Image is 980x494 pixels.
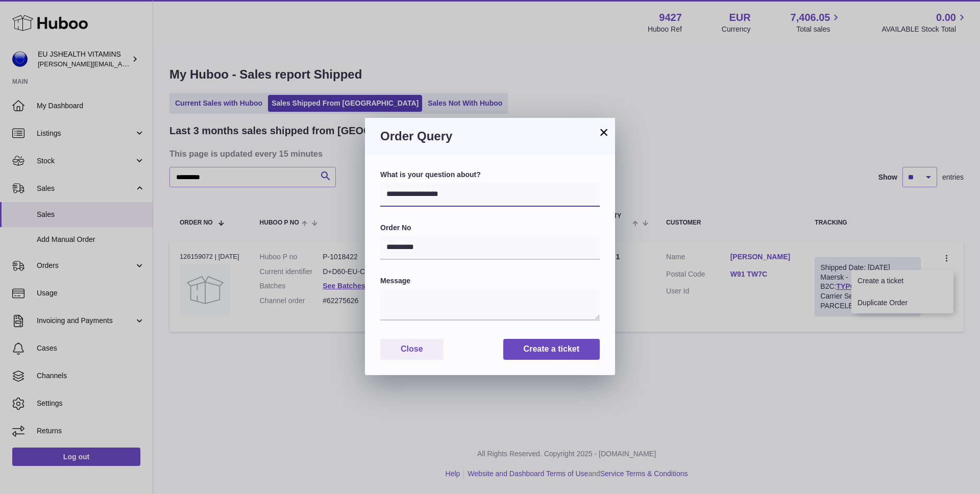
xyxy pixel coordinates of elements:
label: Order No [380,223,600,233]
button: Close [380,339,444,360]
label: Message [380,276,600,286]
label: What is your question about? [380,170,600,180]
h3: Order Query [380,128,600,144]
button: Create a ticket [503,339,600,360]
button: × [598,126,610,138]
